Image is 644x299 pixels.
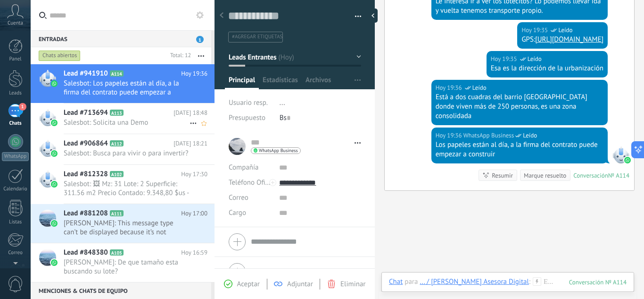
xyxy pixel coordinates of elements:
a: Lead #848380 A105 Hoy 16:59 [PERSON_NAME]: De que tamaño esta buscando su lote? [31,243,215,282]
span: [DATE] 18:21 [173,139,207,148]
a: Lead #881208 A111 Hoy 17:00 [PERSON_NAME]: This message type can’t be displayed because it’s not ... [31,204,215,243]
span: A105 [110,249,124,256]
span: Lead #941910 [64,69,108,78]
span: Teléfono Oficina [229,178,278,187]
img: waba.svg [51,259,58,266]
span: [PERSON_NAME]: This message type can’t be displayed because it’s not supported yet. [64,219,190,237]
span: Salesbot: Los papeles están al día, a la firma del contrato puede empezar a construir [64,79,190,97]
div: Entradas [31,30,211,47]
span: Usuario resp. [229,98,268,107]
div: № A114 [608,171,629,179]
div: Ocultar [368,9,378,23]
span: A113 [110,110,124,116]
span: Estadísticas [263,76,298,89]
a: [URL][DOMAIN_NAME] [535,35,603,44]
span: Adjuntar [287,280,313,289]
div: Leads [2,90,29,96]
div: Esa es la dirección de la urbanización [491,64,603,73]
span: Aceptar [237,280,260,289]
img: waba.svg [51,150,58,157]
a: Lead #713694 A113 [DATE] 18:48 Salesbot: Solicita una Demo [31,103,215,134]
span: Hoy 16:59 [181,248,207,257]
span: Lead #881208 [64,209,108,218]
span: ... [280,98,285,107]
span: Lead #812328 [64,170,108,179]
span: 1 [196,36,204,43]
div: Panel [2,56,29,62]
span: Hoy 17:30 [181,170,207,179]
div: Compañía [229,160,272,175]
span: #agregar etiquetas [232,34,282,40]
div: Chats [2,120,29,127]
img: waba.svg [51,120,58,126]
a: Lead #812328 A102 Hoy 17:30 Salesbot: 🖼 Mz: 31 Lote: 2 Superficie: 311.56 m2 Precio Contado: 9.34... [31,165,215,204]
div: Total: 12 [166,51,191,60]
span: : [529,277,530,287]
span: Lead #848380 [64,248,108,257]
img: waba.svg [51,181,58,188]
div: GPS: [521,35,603,44]
div: Cargo [229,205,272,221]
span: Principal [229,76,255,89]
span: Leído [558,26,572,35]
span: A114 [110,70,124,77]
div: Resumir [492,171,513,180]
div: WhatsApp [2,152,29,161]
div: Bs [280,111,361,126]
div: Menciones & Chats de equipo [31,282,211,299]
div: 114 [569,278,627,286]
div: Correo [2,250,29,256]
button: Correo [229,190,248,205]
img: waba.svg [51,80,58,87]
div: Conversación [573,171,608,179]
span: Salesbot: Busca para vivir o para invertir? [64,149,190,158]
div: Presupuesto [229,111,272,126]
span: [DATE] 18:48 [173,108,207,118]
img: waba.svg [51,220,58,227]
span: A112 [110,140,124,146]
span: Salesbot: 🖼 Mz: 31 Lote: 2 Superficie: 311.56 m2 Precio Contado: 9.348,80 $us - 65.427,60 Bs Sect... [64,179,190,197]
div: Está a dos cuadras del barrio [GEOGRAPHIC_DATA] donde viven más de 250 personas, es una zona cons... [436,93,603,121]
div: Calendario [2,186,29,192]
div: ... / Flor De Tajibo Asesora Digital [420,277,528,286]
span: Lead #906864 [64,139,108,148]
span: Cargo [229,209,246,216]
div: Chats abiertos [39,50,81,61]
div: Listas [2,219,29,225]
span: Cuenta [8,20,23,26]
span: WhatsApp Business [612,146,629,163]
button: Teléfono Oficina [229,175,272,190]
span: para [405,277,418,287]
span: Eliminar [340,280,365,289]
span: Presupuesto [229,113,265,122]
div: Hoy 19:36 [436,131,463,140]
div: Los papeles están al día, a la firma del contrato puede empezar a construir [436,140,603,159]
span: Lead #713694 [64,108,108,118]
span: 1 [19,103,26,111]
span: A102 [110,171,124,177]
span: WhatsApp Business [259,148,298,153]
span: Leído [528,54,542,64]
a: Lead #906864 A112 [DATE] 18:21 Salesbot: Busca para vivir o para invertir? [31,134,215,164]
span: Correo [229,193,248,202]
div: Hoy 19:35 [521,26,549,35]
span: Hoy 17:00 [181,209,207,218]
span: Leído [523,131,537,140]
span: WhatsApp Business [463,131,514,140]
div: Hoy 19:35 [491,54,519,64]
span: Hoy 19:36 [181,69,207,78]
div: Usuario resp. [229,95,272,111]
div: Hoy 19:36 [436,83,463,93]
div: Marque resuelto [524,171,566,180]
span: Archivos [305,76,331,89]
a: Lead #941910 A114 Hoy 19:36 Salesbot: Los papeles están al día, a la firma del contrato puede emp... [31,64,215,103]
img: waba.svg [624,157,631,163]
span: Salesbot: Solicita una Demo [64,118,190,127]
span: Leído [472,83,487,93]
span: A111 [110,210,124,216]
span: [PERSON_NAME]: De que tamaño esta buscando su lote? [64,258,190,276]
